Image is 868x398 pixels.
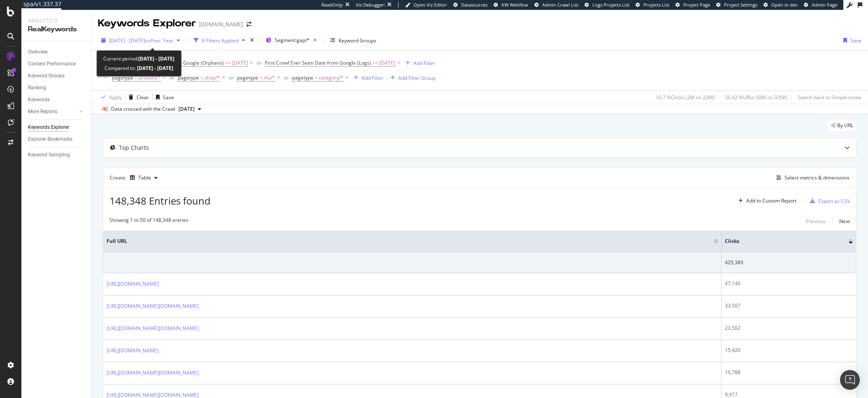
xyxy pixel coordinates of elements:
[461,2,487,8] span: Datasources
[725,324,853,332] div: 23,502
[119,144,149,152] div: Top Charts
[812,2,837,8] span: Admin Page
[199,20,243,28] div: [DOMAIN_NAME]
[28,60,76,68] div: Content Performance
[202,37,239,44] div: 6 Filters Applied
[153,91,174,104] button: Save
[716,2,757,8] a: Project Settings
[257,59,262,67] button: or
[828,120,856,131] div: legacy label
[643,2,669,8] span: Projects List
[372,59,378,66] span: >=
[840,34,861,47] button: Save
[232,57,248,69] span: [DATE]
[28,48,48,56] div: Overview
[804,2,837,8] a: Admin Page
[764,2,798,8] a: Open in dev
[850,37,861,44] div: Save
[794,91,861,104] button: Switch back to Simple mode
[798,94,861,101] div: Switch back to Simple mode
[169,74,174,81] div: or
[28,16,84,25] div: Analytics
[204,72,220,84] span: shop/*
[135,74,137,81] span: =
[111,105,175,113] div: Data crossed with the Crawl
[179,105,195,113] span: 2025 Aug. 20th
[735,194,796,207] button: Add to Custom Report
[28,135,72,144] div: Explorer Bookmarks
[839,216,850,226] button: Next
[125,91,149,104] button: Clear
[145,37,174,44] span: vs Prev. Year
[225,59,231,66] span: >=
[28,107,57,116] div: More Reports
[806,216,826,226] button: Previous
[109,216,188,226] div: Showing 1 to 50 of 148,348 entries
[28,151,85,159] a: Keyword Sampling
[284,74,289,81] button: or
[319,72,343,84] span: category/*
[592,2,629,8] span: Logs Projects List
[725,259,853,266] div: 425,385
[112,74,133,81] span: pagetype
[265,59,371,66] span: First Crawl Ever Seen Date from Google (Logs)
[28,84,46,92] div: Ranking
[28,107,77,116] a: More Reports
[103,54,174,63] div: Current period:
[327,34,380,47] button: Keyword Groups
[28,123,69,132] div: Keywords Explorer
[837,123,853,128] span: By URL
[656,94,715,101] div: 10.7 % Clicks ( 2M on 22M )
[28,151,70,159] div: Keyword Sampling
[379,57,395,69] span: [DATE]
[137,94,149,101] div: Clear
[175,104,204,114] button: [DATE]
[413,2,447,8] span: Open Viz Editor
[138,175,151,180] div: Table
[107,369,199,377] a: [URL][DOMAIN_NAME][DOMAIN_NAME]
[262,34,320,47] button: Segment:gap/*
[350,73,383,83] button: Add Filter
[237,74,258,81] span: pagetype
[28,95,50,104] div: Keywords
[725,94,787,101] div: 20.42 % URLs ( 68K on 335K )
[771,2,798,8] span: Open in dev
[398,74,436,81] div: Add Filter Group
[257,59,262,66] div: or
[127,171,161,184] button: Table
[315,74,318,81] span: =
[725,280,853,287] div: 47,140
[98,34,183,47] button: [DATE] - [DATE]vsPrev. Year
[494,2,528,8] a: KW Webflow
[542,2,578,8] span: Admin Crawl List
[725,302,853,310] div: 33,507
[248,36,255,44] div: times
[501,2,528,8] span: KW Webflow
[28,72,65,80] div: Keyword Groups
[585,2,629,8] a: Logs Projects List
[724,2,757,8] span: Project Settings
[246,21,251,27] div: arrow-right-arrow-left
[746,198,796,203] div: Add to Custom Report
[28,95,85,104] a: Keywords
[107,280,159,288] a: [URL][DOMAIN_NAME]
[110,171,161,184] div: Create
[773,173,849,183] button: Select metrics & dimensions
[339,37,376,44] div: Keyword Groups
[284,74,289,81] div: or
[264,72,275,84] span: nlu/*
[784,174,849,181] div: Select metrics & dimensions
[636,2,669,8] a: Projects List
[107,237,701,245] span: Full URL
[169,74,174,81] button: or
[107,324,199,333] a: [URL][DOMAIN_NAME][DOMAIN_NAME]
[534,2,578,8] a: Admin Crawl List
[109,94,122,101] div: Apply
[28,84,85,92] a: Ranking
[839,218,850,225] div: Next
[98,91,122,104] button: Apply
[104,63,173,73] div: Compared to:
[260,74,262,81] span: =
[275,37,310,44] span: Segment: gap/*
[683,2,710,8] span: Project Page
